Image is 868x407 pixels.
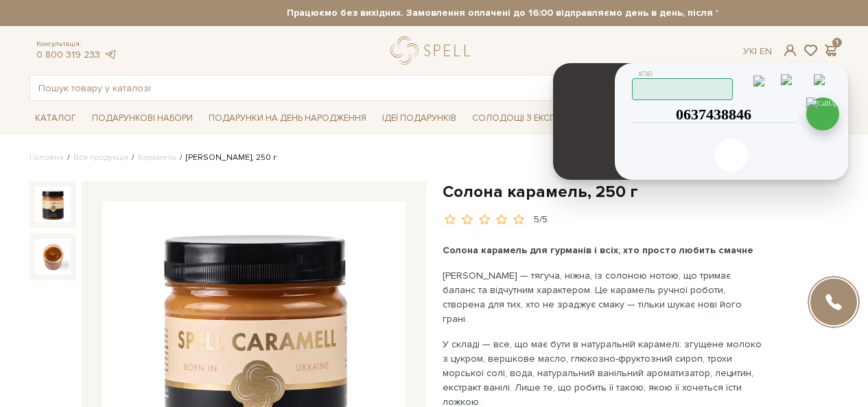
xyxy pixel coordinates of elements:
span: Каталог [30,108,82,129]
div: 5/5 [534,213,548,226]
span: Подарункові набори [86,108,198,129]
li: [PERSON_NAME], 250 г [176,152,277,164]
a: Карамель [138,152,176,163]
span: | [755,45,757,57]
a: Вся продукція [73,152,128,163]
a: telegram [104,49,117,60]
a: En [760,45,772,57]
a: logo [390,36,476,65]
span: Консультація: [36,40,117,49]
div: Ук [743,45,772,58]
b: Солона карамель для гурманів і всіх, хто просто любить смачне [443,244,753,256]
span: Ідеї подарунків [377,108,462,129]
img: Солона карамель, 250 г [35,239,71,275]
img: Солона карамель, 250 г [35,187,71,222]
span: Подарунки на День народження [203,108,372,129]
h1: Солона карамель, 250 г [443,181,839,202]
a: Головна [30,152,64,163]
a: Солодощі з експрес-доставкою [467,106,639,130]
input: Пошук товару у каталозі [30,75,807,100]
a: 0 800 319 233 [36,49,100,60]
p: [PERSON_NAME] — тягуча, ніжна, із солоною нотою, що тримає баланс та відчутним характером. Це кар... [443,268,764,326]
